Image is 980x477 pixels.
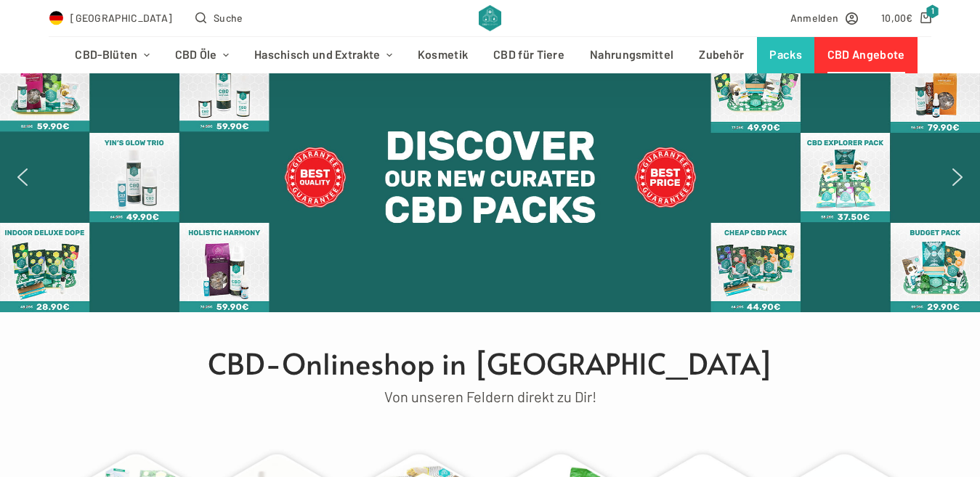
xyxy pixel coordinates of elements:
[11,166,34,189] img: previous arrow
[195,9,243,26] button: Open search form
[62,37,918,73] nav: Header-Menü
[687,37,757,73] a: Zubehör
[906,12,912,24] span: €
[479,5,501,31] img: CBD Alchemy
[405,37,480,73] a: Kosmetik
[49,9,172,26] a: Select Country
[790,9,838,26] span: Anmelden
[56,341,923,385] h1: CBD-Onlineshop in [GEOGRAPHIC_DATA]
[481,37,578,73] a: CBD für Tiere
[56,385,923,409] p: Von unseren Feldern direkt zu Dir!
[49,11,63,25] img: DE Flag
[881,12,913,24] bdi: 10,00
[881,9,931,26] a: Shopping cart
[926,4,939,18] span: 1
[62,37,162,73] a: CBD-Blüten
[70,9,172,26] span: [GEOGRAPHIC_DATA]
[946,166,969,189] img: next arrow
[214,9,243,26] span: Suche
[162,37,241,73] a: CBD Öle
[757,37,815,73] a: Packs
[578,37,687,73] a: Nahrungsmittel
[814,37,918,73] a: CBD Angebote
[241,37,405,73] a: Haschisch und Extrakte
[790,9,858,26] a: Anmelden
